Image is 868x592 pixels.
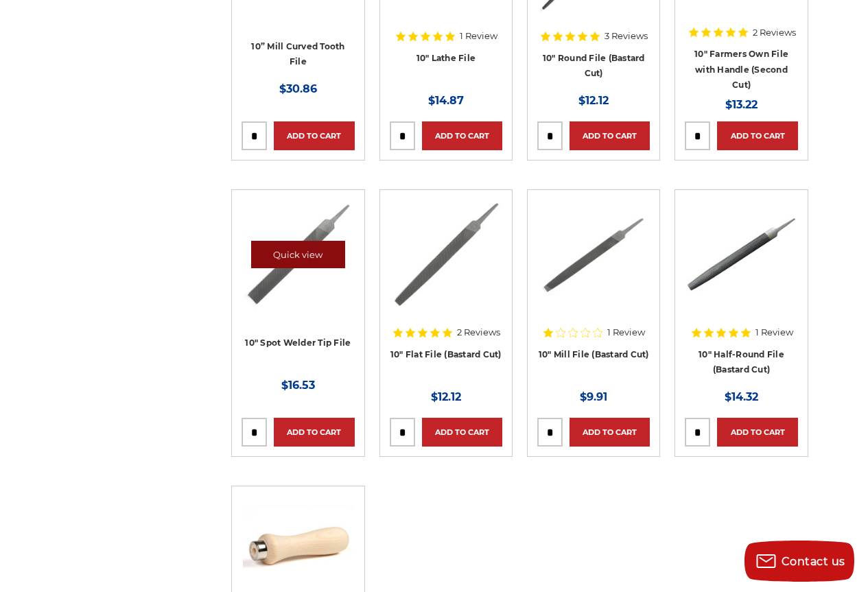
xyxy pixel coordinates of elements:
span: $13.22 [725,98,758,111]
span: $12.12 [431,390,461,403]
span: $30.86 [279,82,317,95]
span: 1 Review [460,32,497,40]
a: 10" Lathe File [417,53,476,63]
span: 1 Review [755,328,793,337]
a: Add to Cart [717,418,797,447]
span: $14.32 [725,390,758,403]
button: Contact us [744,541,854,582]
a: 10" Mill File (Bastard Cut) [539,349,649,359]
span: Contact us [782,555,845,568]
span: 1 Review [607,328,645,337]
span: $9.91 [580,390,607,403]
a: 10" spot welder tip file [242,200,354,312]
a: 10” Mill Curved Tooth File [251,41,344,67]
span: $12.12 [578,94,609,107]
img: 10" Mill File Bastard Cut [539,200,648,309]
span: $14.87 [428,94,464,107]
img: 10" Half round bastard file [687,200,797,309]
a: 10" Round File (Bastard Cut) [543,53,645,79]
a: Add to Cart [570,418,650,447]
a: Add to Cart [274,418,354,447]
img: 10" Flat Bastard File [390,200,502,309]
a: Add to Cart [717,121,797,150]
a: 10" Half round bastard file [685,200,797,312]
img: 10" spot welder tip file [243,200,354,309]
a: 10" Farmers Own File with Handle (Second Cut) [694,49,788,90]
a: 10" Flat File (Bastard Cut) [390,349,502,359]
span: 2 Reviews [457,328,500,337]
a: 10" Mill File Bastard Cut [537,200,650,312]
a: 10" Spot Welder Tip File [245,338,351,348]
a: Add to Cart [422,418,502,447]
a: 10" Half-Round File (Bastard Cut) [699,349,784,375]
a: 10" Flat Bastard File [390,200,502,312]
a: Add to Cart [570,121,650,150]
span: 3 Reviews [605,32,648,40]
a: Quick view [251,241,346,268]
span: 2 Reviews [753,28,796,37]
span: $16.53 [281,379,315,392]
a: Add to Cart [422,121,502,150]
a: Add to Cart [274,121,354,150]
